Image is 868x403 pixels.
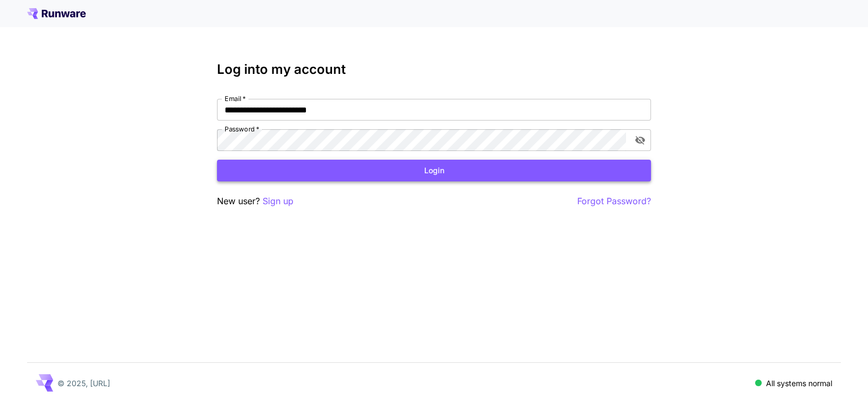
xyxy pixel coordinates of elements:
button: Sign up [263,194,293,208]
label: Email [225,94,246,103]
p: All systems normal [766,377,832,389]
button: Forgot Password? [577,194,651,208]
button: Login [217,160,651,182]
p: New user? [217,194,293,208]
p: © 2025, [URL] [58,377,110,389]
button: toggle password visibility [630,130,650,150]
label: Password [225,124,259,134]
h3: Log into my account [217,62,651,77]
